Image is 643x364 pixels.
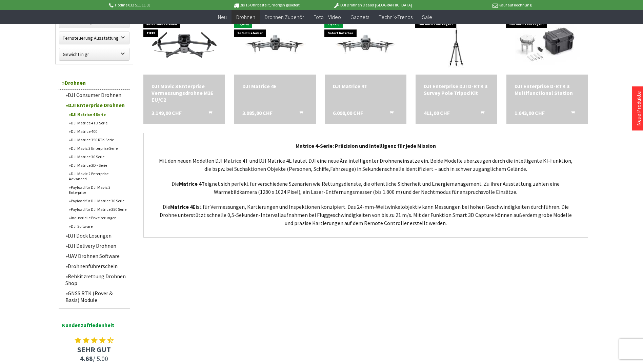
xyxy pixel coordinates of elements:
[424,83,489,96] a: DJI Enterprise DJI D-RTK 3 Survey Pole Tripod Kit 411,00 CHF In den Warenkorb
[417,10,437,24] a: Sale
[422,14,432,20] span: Sale
[62,288,130,305] a: GNSS RTK (Rover & Basis) Module
[242,83,308,89] div: DJI Matrice 4E
[62,241,130,251] a: DJI Delivery Drohnen
[635,91,642,126] a: Neue Produkte
[59,48,129,60] label: Gewicht in gr
[265,14,304,20] span: Drohnen Zubehör
[424,83,489,96] div: DJI Enterprise DJI D-RTK 3 Survey Pole Tripod Kit
[65,197,130,205] a: Payload für DJI Matrice 30 Serie
[200,109,216,118] button: In den Warenkorb
[379,14,413,20] span: Technik-Trends
[62,261,130,271] a: Drohnenführerschein
[65,144,130,153] a: DJI Mavic 3 Enterprise Serie
[242,109,273,116] span: 3.985,00 CHF
[381,109,398,118] button: In den Warenkorb
[346,10,374,24] a: Gadgets
[62,90,130,100] a: DJI Consumer Drohnen
[296,142,436,149] span: Matrice 4-Serie: Präzision und Intelligenz für jede Mission
[80,354,93,363] span: 4.68
[62,321,126,333] span: Kundenzufriedenheit
[159,157,572,172] span: Mit den neuen Modellen DJI Matrice 4T und DJI Matrice 4E läutet DJI eine neue Ära intelligenter D...
[62,230,130,241] a: DJI Dock Lösungen
[65,214,130,222] a: Industrielle Erweiterungen
[218,14,227,20] span: Neu
[152,83,217,103] div: DJI Mavic 3 Enterprise Vermessungsdrohne M3E EU/C2
[515,83,580,96] div: DJI Enterprise D-RTK 3 Multifunctional Station
[333,83,398,89] div: DJI Matrice 4T
[65,127,130,136] a: DJI Matrice 400
[59,354,130,363] span: / 5.00
[374,10,417,24] a: Technik-Trends
[291,109,307,118] button: In den Warenkorb
[213,10,232,24] a: Neu
[65,153,130,161] a: DJI Matrice 30 Serie
[65,169,130,183] a: DJI Mavic 2 Enterprise Advanced
[65,205,130,214] a: Payload für DJI Matrice 350 Serie
[333,83,398,89] a: DJI Matrice 4T 6.090,00 CHF In den Warenkorb
[65,110,130,119] a: DJI Matrice 4 Serie
[350,14,369,20] span: Gadgets
[424,109,450,116] span: 411,00 CHF
[416,14,497,75] img: DJI Enterprise DJI D-RTK 3 Survey Pole Tripod Kit
[152,109,182,116] span: 3.149,00 CHF
[325,21,406,67] img: DJI Matrice 4T
[65,183,130,197] a: Payload für DJI Mavic 3 Enterprise
[62,100,130,110] a: DJI Enterprise Drohnen
[472,109,488,118] button: In den Warenkorb
[170,203,196,210] span: Matrice 4E
[333,109,363,116] span: 6.090,00 CHF
[242,83,308,89] a: DJI Matrice 4E 3.985,00 CHF In den Warenkorb
[426,1,531,9] p: Kauf auf Rechnung
[563,109,579,118] button: In den Warenkorb
[65,161,130,169] a: DJI Matrice 3D - Serie
[234,21,316,67] img: DJI Matrice 4E
[59,345,130,354] span: SEHR GUT
[232,10,260,24] a: Drohnen
[260,10,309,24] a: Drohnen Zubehör
[160,203,572,226] span: Die ist für Vermessungen, Kartierungen und Inspektionen konzipiert. Das 24-mm-Weitwinkelobjektiv ...
[172,180,560,195] span: Die eignet sich perfekt für verschiedene Szenarien wie Rettungsdienste, die öffentliche Sicherhei...
[59,76,130,90] a: Drohnen
[108,1,214,9] p: Hotline 032 511 11 03
[506,14,588,75] img: DJI Enterprise D-RTK 3 Multifunctional Station
[152,83,217,103] a: DJI Mavic 3 Enterprise Vermessungsdrohne M3E EU/C2 3.149,00 CHF In den Warenkorb
[65,222,130,230] a: DJI Software
[65,136,130,144] a: DJI Matrice 350 RTK Serie
[309,10,346,24] a: Foto + Video
[236,14,255,20] span: Drohnen
[62,251,130,261] a: UAV Drohnen Software
[214,1,320,9] p: Bis 16 Uhr bestellt, morgen geliefert.
[515,109,545,116] span: 1.643,00 CHF
[515,83,580,96] a: DJI Enterprise D-RTK 3 Multifunctional Station 1.643,00 CHF In den Warenkorb
[314,14,341,20] span: Foto + Video
[65,119,130,127] a: DJI Matrice 4TD Serie
[320,1,425,9] p: DJI Drohnen Dealer [GEOGRAPHIC_DATA]
[62,271,130,288] a: Rehkitzrettung Drohnen Shop
[143,21,225,67] img: DJI Mavic 3E
[59,32,129,44] label: Fernsteuerung Ausstattung
[179,180,205,187] span: Matrice 4T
